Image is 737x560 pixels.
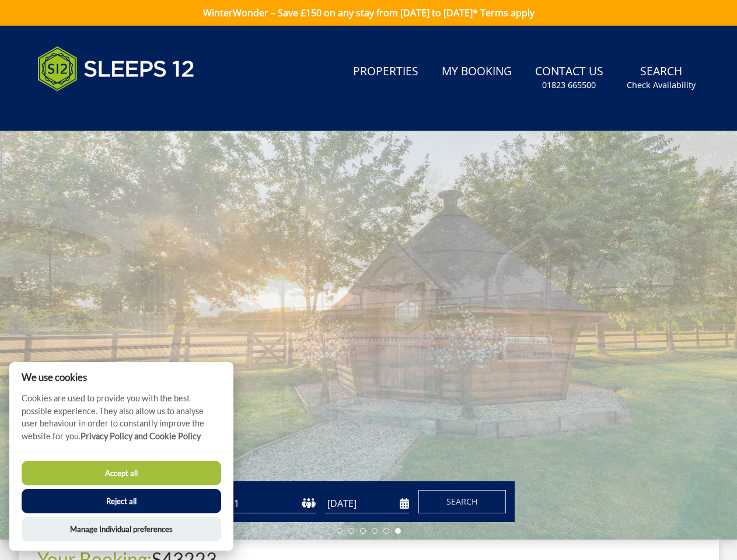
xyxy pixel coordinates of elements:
iframe: Customer reviews powered by Trustpilot [32,105,154,115]
a: Contact Us01823 665500 [530,59,608,97]
a: Privacy Policy and Cookie Policy [81,431,201,441]
button: Accept all [22,461,221,485]
button: Search [418,490,506,513]
small: 01823 665500 [542,79,596,91]
input: Arrival Date [325,494,409,513]
small: Check Availability [627,79,696,91]
p: Cookies are used to provide you with the best possible experience. They also allow us to analyse ... [9,392,233,451]
button: Manage Individual preferences [22,517,221,541]
img: Sleeps 12 [37,40,195,98]
h2: We use cookies [9,372,233,383]
a: SearchCheck Availability [622,59,700,97]
a: Properties [348,59,423,85]
a: My Booking [437,59,516,85]
span: Search [446,496,478,507]
button: Reject all [22,489,221,513]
